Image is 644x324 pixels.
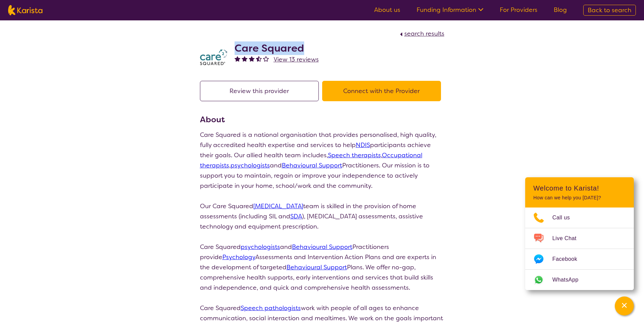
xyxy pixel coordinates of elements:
[552,233,585,244] span: Live Chat
[552,213,578,223] span: Call us
[290,212,302,220] a: SDA
[231,161,270,169] a: psychologists
[533,184,626,192] h2: Welcome to Karista!
[615,296,634,316] button: Channel Menu
[235,42,319,54] h2: Care Squared
[222,253,255,261] a: Psychology
[525,208,634,290] ul: Choose channel
[200,113,444,126] h3: About
[417,6,483,14] a: Funding Information
[554,6,567,14] a: Blog
[274,54,319,65] a: View 13 reviews
[525,177,634,290] div: Channel Menu
[200,50,227,66] img: watfhvlxxexrmzu5ckj6.png
[552,254,585,264] span: Facebook
[552,275,587,285] span: WhatsApp
[500,6,537,14] a: For Providers
[200,87,322,95] a: Review this provider
[249,56,255,61] img: fullstar
[287,263,347,271] a: Behavioural Support
[200,201,444,232] p: Our Care Squared team is skilled in the provision of home assessments (including SIL and ), [MEDI...
[404,30,444,38] span: search results
[588,6,631,14] span: Back to search
[356,141,370,149] a: NDIS
[322,87,444,95] a: Connect with the Provider
[374,6,400,14] a: About us
[263,56,269,61] img: emptystar
[282,161,342,169] a: Behavioural Support
[525,270,634,290] a: Web link opens in a new tab.
[256,56,262,61] img: halfstar
[322,81,441,101] button: Connect with the Provider
[235,56,240,61] img: fullstar
[274,55,319,64] span: View 13 reviews
[242,56,247,61] img: fullstar
[241,304,301,312] a: Speech pathologists
[200,130,444,191] p: Care Squared is a national organisation that provides personalised, high quality, fully accredite...
[8,5,42,15] img: Karista logo
[328,151,381,159] a: Speech therapists
[533,195,626,201] p: How can we help you [DATE]?
[253,202,303,210] a: [MEDICAL_DATA]
[200,81,319,101] button: Review this provider
[292,243,352,251] a: Behavioural Support
[398,30,444,38] a: search results
[200,242,444,293] p: Care Squared and Practitioners provide Assessments and Intervention Action Plans and are experts ...
[241,243,280,251] a: psychologists
[583,5,636,16] a: Back to search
